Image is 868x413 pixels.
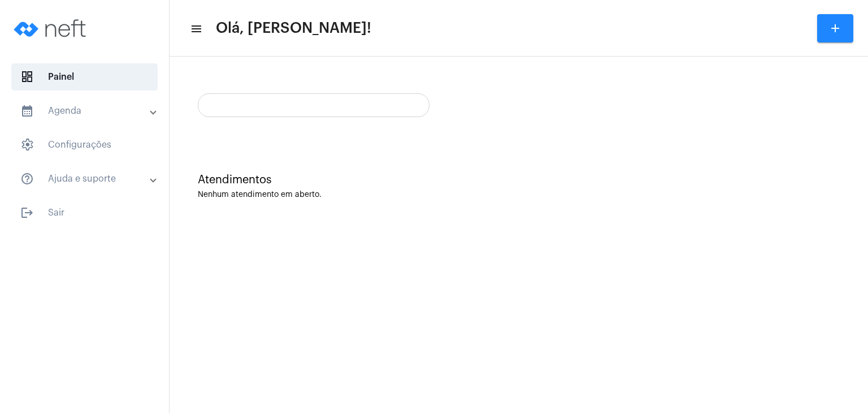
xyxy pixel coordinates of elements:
mat-icon: sidenav icon [20,104,34,118]
mat-expansion-panel-header: sidenav iconAjuda e suporte [7,165,169,192]
img: logo-neft-novo-2.png [9,6,94,51]
span: Painel [11,63,158,91]
mat-icon: sidenav icon [20,206,34,220]
span: Olá, [PERSON_NAME]! [216,19,371,37]
mat-panel-title: Agenda [20,104,151,118]
mat-icon: add [828,21,842,35]
mat-panel-title: Ajuda e suporte [20,172,151,186]
div: Atendimentos [198,174,840,186]
span: Configurações [11,131,158,158]
mat-expansion-panel-header: sidenav iconAgenda [7,97,169,124]
div: Nenhum atendimento em aberto. [198,191,840,199]
mat-icon: sidenav icon [20,172,34,186]
mat-icon: sidenav icon [190,22,201,36]
span: sidenav icon [20,138,34,152]
span: Sair [11,199,158,226]
span: sidenav icon [20,70,34,84]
